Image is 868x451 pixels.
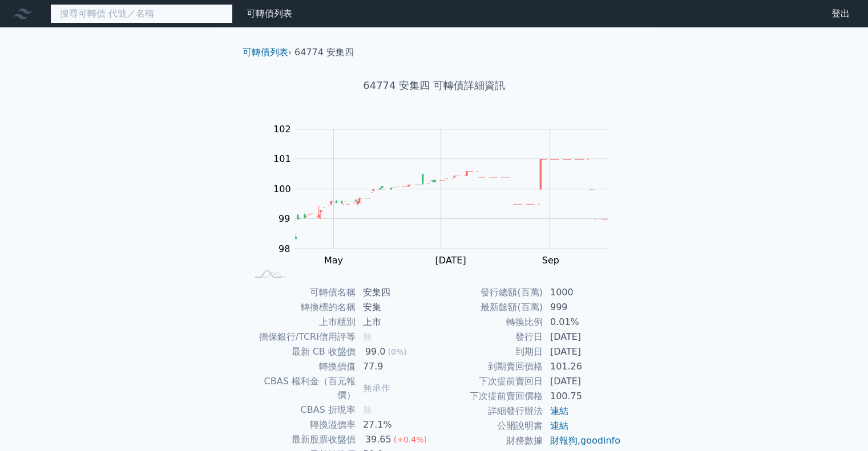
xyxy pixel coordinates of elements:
[434,315,543,330] td: 轉換比例
[363,383,390,393] span: 無承作
[356,300,434,315] td: 安集
[543,344,621,359] td: [DATE]
[363,404,372,415] span: 無
[363,331,372,342] span: 無
[50,4,233,23] input: 搜尋可轉債 代號／名稱
[550,405,568,416] a: 連結
[243,47,288,58] a: 可轉債列表
[247,359,356,374] td: 轉換價值
[247,300,356,315] td: 轉換標的名稱
[273,184,291,194] tspan: 100
[278,243,290,254] tspan: 98
[434,285,543,300] td: 發行總額(百萬)
[434,330,543,344] td: 發行日
[278,213,290,224] tspan: 99
[434,374,543,389] td: 下次提前賣回日
[543,374,621,389] td: [DATE]
[247,403,356,417] td: CBAS 折現率
[247,330,356,344] td: 擔保銀行/TCRI信用評等
[543,300,621,315] td: 999
[435,255,466,266] tspan: [DATE]
[434,433,543,448] td: 財務數據
[434,419,543,433] td: 公開說明書
[247,417,356,432] td: 轉換溢價率
[247,374,356,403] td: CBAS 權利金（百元報價）
[434,300,543,315] td: 最新餘額(百萬)
[356,315,434,330] td: 上市
[434,359,543,374] td: 到期賣回價格
[543,433,621,448] td: ,
[356,417,434,432] td: 27.1%
[294,46,354,59] li: 64774 安集四
[356,359,434,374] td: 77.9
[247,315,356,330] td: 上市櫃別
[543,315,621,330] td: 0.01%
[363,345,388,359] div: 99.0
[434,344,543,359] td: 到期日
[543,359,621,374] td: 101.26
[324,255,343,266] tspan: May
[247,8,292,19] a: 可轉債列表
[580,435,620,446] a: goodinfo
[247,344,356,359] td: 最新 CB 收盤價
[387,347,406,356] span: (0%)
[273,124,291,135] tspan: 102
[356,285,434,300] td: 安集四
[550,435,578,446] a: 財報狗
[543,389,621,404] td: 100.75
[233,78,635,94] h1: 64774 安集四 可轉債詳細資訊
[434,404,543,419] td: 詳細發行辦法
[822,5,859,23] a: 登出
[543,330,621,344] td: [DATE]
[273,153,291,164] tspan: 101
[363,433,394,446] div: 39.65
[247,432,356,447] td: 最新股票收盤價
[247,285,356,300] td: 可轉債名稱
[434,389,543,404] td: 下次提前賣回價格
[260,124,625,266] g: Chart
[243,46,292,59] li: ›
[542,255,559,266] tspan: Sep
[394,435,427,444] span: (+0.4%)
[550,420,568,431] a: 連結
[295,160,608,239] g: Series
[543,285,621,300] td: 1000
